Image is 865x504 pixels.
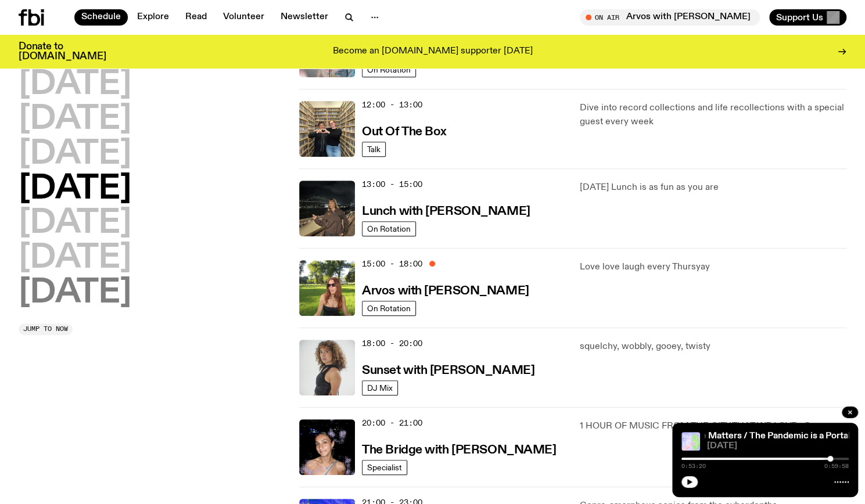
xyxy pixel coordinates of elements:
[362,62,416,77] a: On Rotation
[367,145,381,154] span: Talk
[362,460,407,475] a: Specialist
[362,301,416,316] a: On Rotation
[362,338,422,349] span: 18:00 - 20:00
[681,463,706,469] span: 0:53:20
[362,124,447,138] a: Out Of The Box
[367,463,402,472] span: Specialist
[130,9,176,26] a: Explore
[299,260,355,316] img: Lizzie Bowles is sitting in a bright green field of grass, with dark sunglasses and a black top. ...
[74,9,128,26] a: Schedule
[707,442,849,451] span: [DATE]
[362,380,398,395] a: DJ Mix
[367,225,411,233] span: On Rotation
[19,173,131,206] button: [DATE]
[769,9,846,26] button: Support Us
[362,417,422,429] span: 20:00 - 21:00
[580,181,846,195] p: [DATE] Lunch is as fun as you are
[299,340,355,395] img: Tangela looks past her left shoulder into the camera with an inquisitive look. She is wearing a s...
[824,463,849,469] span: 0:59:58
[19,323,73,335] button: Jump to now
[362,126,447,138] h3: Out Of The Box
[367,304,411,313] span: On Rotation
[362,285,529,297] h3: Arvos with [PERSON_NAME]
[362,99,422,110] span: 12:00 - 13:00
[580,419,846,433] p: 1 HOUR OF MUSIC FROM THE CITY THAT WE LOVE <3
[580,9,760,26] button: On AirArvos with [PERSON_NAME]
[684,431,850,441] a: Race Matters / The Pandemic is a Portal
[333,46,533,57] p: Become an [DOMAIN_NAME] supporter [DATE]
[178,9,214,26] a: Read
[362,444,556,456] h3: The Bridge with [PERSON_NAME]
[367,66,411,74] span: On Rotation
[19,69,131,101] button: [DATE]
[216,9,271,26] a: Volunteer
[362,442,556,456] a: The Bridge with [PERSON_NAME]
[362,221,416,236] a: On Rotation
[19,138,131,171] button: [DATE]
[19,277,131,309] button: [DATE]
[362,142,386,157] a: Talk
[362,283,529,297] a: Arvos with [PERSON_NAME]
[776,12,823,23] span: Support Us
[580,101,846,129] p: Dive into record collections and life recollections with a special guest every week
[362,362,534,377] a: Sunset with [PERSON_NAME]
[362,203,530,218] a: Lunch with [PERSON_NAME]
[299,181,355,236] img: Izzy Page stands above looking down at Opera Bar. She poses in front of the Harbour Bridge in the...
[299,101,355,157] img: Matt and Kate stand in the music library and make a heart shape with one hand each.
[19,207,131,240] button: [DATE]
[362,258,422,269] span: 15:00 - 18:00
[362,365,534,377] h3: Sunset with [PERSON_NAME]
[580,340,846,354] p: squelchy, wobbly, gooey, twisty
[274,9,335,26] a: Newsletter
[362,206,530,218] h3: Lunch with [PERSON_NAME]
[580,260,846,274] p: Love love laugh every Thursyay
[19,42,106,62] h3: Donate to [DOMAIN_NAME]
[362,179,422,190] span: 13:00 - 15:00
[19,242,131,275] button: [DATE]
[19,103,131,136] button: [DATE]
[23,326,68,332] span: Jump to now
[367,384,393,393] span: DJ Mix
